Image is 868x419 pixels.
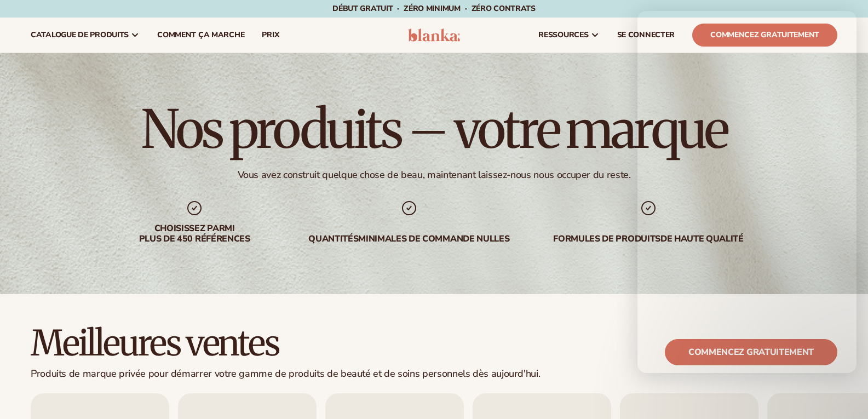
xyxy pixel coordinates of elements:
[538,30,588,40] font: ressources
[253,18,288,53] a: prix
[22,18,148,53] a: catalogue de produits
[404,3,461,14] font: ZÉRO minimum
[465,3,467,14] font: ·
[530,18,608,53] a: ressources
[31,30,129,40] font: catalogue de produits
[238,168,631,181] font: Vous avez construit quelque chose de beau, maintenant laissez-nous nous occuper du reste.
[139,233,250,245] font: plus de 450 références
[553,233,660,245] font: Formules de produits
[141,96,727,162] font: Nos produits – votre marque
[157,30,244,40] font: Comment ça marche
[31,367,540,380] font: Produits de marque privée pour démarrer votre gamme de produits de beauté et de soins personnels ...
[31,321,279,365] font: Meilleures ventes
[308,233,358,245] font: Quantités
[397,3,399,14] font: ·
[830,382,856,408] iframe: Chat en direct par interphone
[608,18,684,53] a: SE CONNECTER
[408,28,460,42] img: logo
[154,222,235,234] font: Choisissez parmi
[472,3,536,14] font: ZÉRO contrats
[332,3,393,14] font: Début gratuit
[148,18,253,53] a: Comment ça marche
[617,30,675,40] font: SE CONNECTER
[358,233,509,245] font: minimales de commande nulles
[262,30,279,40] font: prix
[637,11,856,373] iframe: Chat en direct par interphone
